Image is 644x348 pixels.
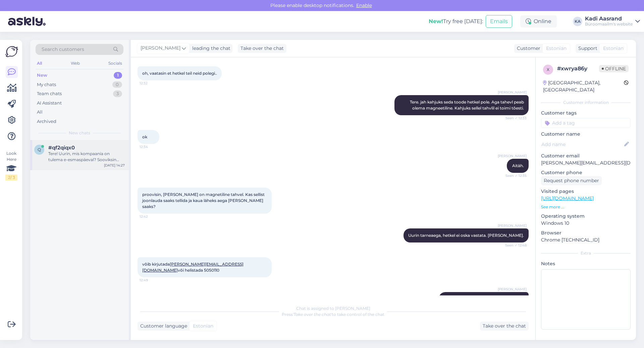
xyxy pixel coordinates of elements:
span: #qf2qiqx0 [48,145,75,151]
span: Uurin tarneaega, hetkel ei oska vastata. [PERSON_NAME]. [408,233,524,238]
a: [URL][DOMAIN_NAME] [541,195,594,201]
div: # xwrya86y [557,65,599,73]
div: Support [576,45,597,52]
div: 1 [114,72,122,79]
div: Kadi Aasrand [585,16,633,21]
span: Search customers [42,46,84,53]
span: Press to take control of the chat [282,312,384,317]
div: Online [520,15,557,27]
span: q [38,147,41,152]
span: Seen ✓ 12:48 [501,243,527,248]
span: Aitäh. [512,163,524,168]
div: 3 [113,90,122,97]
div: 0 [112,81,122,88]
input: Add a tag [541,118,631,128]
div: Extra [541,250,631,256]
div: Customer language [138,323,187,330]
div: AI Assistant [37,100,62,107]
p: Customer phone [541,169,631,176]
span: võib kirjutada või helistada 5050110 [142,262,244,273]
span: [PERSON_NAME] [498,223,527,228]
img: Askly Logo [5,45,18,58]
span: New chats [69,130,90,136]
span: Chat is assigned to [PERSON_NAME] [296,306,370,311]
div: KA [573,17,582,26]
span: Seen ✓ 12:35 [501,173,527,178]
p: Customer email [541,152,631,159]
span: 12:32 [140,81,165,86]
span: 12:49 [140,278,165,283]
input: Add name [541,141,623,148]
span: Enable [354,2,374,8]
span: Estonian [603,45,624,52]
div: Socials [107,59,123,68]
div: Customer information [541,99,631,106]
div: Web [69,59,81,68]
span: x [547,67,549,72]
div: Tere! Uurin, mis kompaania on tulema e-esmaspäeval? Sooviksin osta kaustikuid suuremas koguses, p... [48,151,125,163]
div: New [37,72,47,79]
p: Notes [541,260,631,267]
span: proovisin, [PERSON_NAME] on magnetiline tahvel. Kas sellist joonlauda saaks tellida ja kaua lähek... [142,192,266,209]
p: Customer tags [541,110,631,117]
p: See more ... [541,204,631,210]
div: Archived [37,118,56,125]
span: [PERSON_NAME] [141,45,180,52]
span: [PERSON_NAME] [498,90,527,95]
p: Browser [541,229,631,236]
a: Kadi AasrandBüroomaailm's website [585,16,640,27]
div: Look Here [5,150,17,181]
div: Customer [514,45,540,52]
div: 2 / 3 [5,175,17,181]
div: Take over the chat [238,44,286,53]
span: ok [142,134,147,139]
div: All [36,59,43,68]
div: [DATE] 14:27 [104,163,125,168]
span: Estonian [193,323,213,330]
span: oh, vaatasin et hetkel teil neid polegi.. [142,71,217,76]
span: Tere. jah kahjuks seda toode hetkel pole. Aga tahevl peab olema magneetiline. Kahjuks sellel tahv... [410,99,525,111]
div: Team chats [37,90,62,97]
div: All [37,109,43,116]
p: Visited pages [541,188,631,195]
p: [PERSON_NAME][EMAIL_ADDRESS][DOMAIN_NAME] [541,159,631,166]
div: leading the chat [190,45,230,52]
div: My chats [37,81,56,88]
span: Offline [599,65,629,72]
div: Try free [DATE]: [429,17,483,25]
span: 12:42 [140,214,165,219]
p: Windows 10 [541,220,631,227]
i: 'Take over the chat' [293,312,332,317]
b: New! [429,18,443,24]
div: [GEOGRAPHIC_DATA], [GEOGRAPHIC_DATA] [543,79,624,93]
button: Emails [486,15,512,28]
a: [PERSON_NAME][EMAIL_ADDRESS][DOMAIN_NAME] [142,262,244,273]
div: Büroomaailm's website [585,21,633,27]
p: Operating system [541,213,631,220]
span: 12:34 [140,144,165,149]
p: Customer name [541,131,631,138]
p: Chrome [TECHNICAL_ID] [541,236,631,243]
span: Estonian [546,45,567,52]
div: Request phone number [541,176,602,185]
span: [PERSON_NAME] [498,287,527,292]
div: Take over the chat [480,322,529,331]
span: [PERSON_NAME] [498,153,527,158]
span: Seen ✓ 12:33 [501,116,527,121]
